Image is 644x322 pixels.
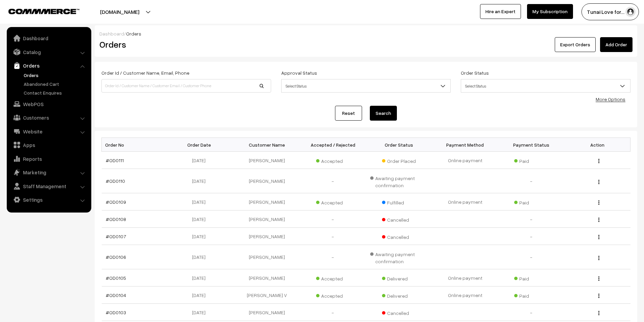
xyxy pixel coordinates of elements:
a: More Options [596,96,625,102]
td: - [498,169,565,193]
label: Order Status [461,69,489,76]
td: [DATE] [168,193,234,210]
td: - [498,304,565,321]
td: Online payment [432,287,498,304]
td: - [300,210,366,228]
a: #OD0109 [106,199,126,205]
span: Paid [514,197,548,206]
td: [DATE] [168,210,234,228]
a: #OD0111 [106,157,124,163]
input: Order Id / Customer Name / Customer Email / Customer Phone [101,79,271,93]
span: Paid [514,291,548,299]
span: Paid [514,156,548,165]
td: - [498,245,565,269]
span: Accepted [316,156,350,165]
span: Cancelled [382,232,416,241]
a: Apps [8,139,89,151]
a: COMMMERCE [8,7,68,15]
label: Order Id / Customer Name, Email, Phone [101,69,189,76]
img: Menu [598,180,599,184]
a: #OD0103 [106,309,126,315]
span: Order Placed [382,156,416,165]
span: Select Status [461,79,630,93]
img: Menu [598,200,599,205]
a: Orders [22,72,89,79]
span: Accepted [316,291,350,299]
img: Menu [598,235,599,239]
span: Select Status [282,80,451,92]
td: [DATE] [168,169,234,193]
td: [PERSON_NAME] [234,245,300,269]
td: - [498,210,565,228]
button: [DOMAIN_NAME] [76,3,163,20]
td: [PERSON_NAME] V [234,287,300,304]
span: Delivered [382,291,416,299]
td: [DATE] [168,228,234,245]
button: Tunai Love for… [581,3,639,20]
img: Menu [598,311,599,315]
a: #OD0105 [106,275,126,281]
span: Accepted [316,273,350,282]
span: Select Status [281,79,451,93]
a: #OD0104 [106,292,126,298]
span: Select Status [461,80,630,92]
td: [DATE] [168,152,234,169]
span: Awaiting payment confirmation [370,173,428,189]
th: Customer Name [234,138,300,152]
a: Reset [335,106,362,121]
td: Online payment [432,193,498,210]
button: Search [370,106,397,121]
td: [PERSON_NAME] [234,269,300,287]
a: WebPOS [8,98,89,110]
td: [PERSON_NAME] [234,169,300,193]
td: [PERSON_NAME] [234,152,300,169]
td: - [300,245,366,269]
td: - [300,228,366,245]
td: [DATE] [168,269,234,287]
a: #OD0107 [106,233,126,239]
img: COMMMERCE [8,9,79,14]
td: [DATE] [168,287,234,304]
td: [PERSON_NAME] [234,304,300,321]
td: Online payment [432,269,498,287]
th: Order Date [168,138,234,152]
div: / [99,30,633,37]
img: Menu [598,294,599,298]
th: Order No [102,138,168,152]
a: Abandoned Cart [22,80,89,88]
th: Payment Status [498,138,565,152]
a: Contact Enquires [22,89,89,96]
td: [PERSON_NAME] [234,193,300,210]
img: Menu [598,256,599,260]
span: Paid [514,273,548,282]
a: Website [8,125,89,138]
td: - [498,228,565,245]
th: Action [564,138,630,152]
a: Settings [8,194,89,206]
a: Orders [8,59,89,72]
a: #OD0110 [106,178,125,184]
td: - [300,169,366,193]
td: - [300,304,366,321]
img: user [625,7,636,17]
a: My Subscription [527,4,573,19]
a: Customers [8,112,89,124]
td: Online payment [432,152,498,169]
span: Delivered [382,273,416,282]
img: Menu [598,218,599,222]
td: [DATE] [168,245,234,269]
a: Add Order [600,37,633,52]
span: Orders [126,31,141,36]
th: Payment Method [432,138,498,152]
img: Menu [598,159,599,163]
a: Dashboard [99,31,124,36]
button: Export Orders [555,37,596,52]
a: Reports [8,153,89,165]
td: [DATE] [168,304,234,321]
th: Order Status [366,138,432,152]
td: [PERSON_NAME] [234,228,300,245]
td: [PERSON_NAME] [234,210,300,228]
a: Hire an Expert [480,4,521,19]
span: Cancelled [382,215,416,223]
th: Accepted / Rejected [300,138,366,152]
